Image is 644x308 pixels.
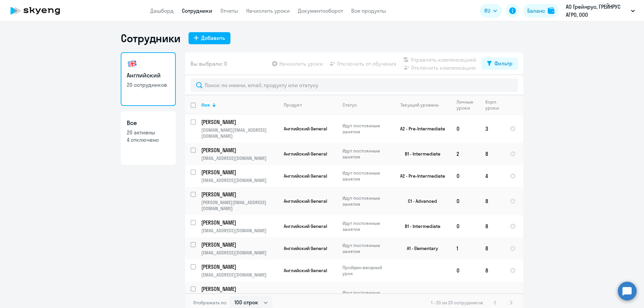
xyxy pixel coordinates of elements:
input: Поиск по имени, email, продукту или статусу [191,78,518,92]
p: [PERSON_NAME] [201,263,277,270]
td: A2 - Pre-Intermediate [389,115,451,143]
p: [PERSON_NAME] [201,285,277,293]
img: balance [548,7,554,14]
a: Отчеты [220,7,238,14]
div: Добавить [201,34,225,42]
a: Документооборот [298,7,343,14]
td: A2 - Pre-Intermediate [389,165,451,187]
a: [PERSON_NAME] [201,118,278,126]
div: Имя [201,102,210,108]
a: Все продукты [351,7,386,14]
a: Английский20 сотрудников [121,52,176,106]
a: [PERSON_NAME] [201,219,278,226]
p: [PERSON_NAME] [201,118,277,126]
span: Английский General [284,267,327,273]
div: Текущий уровень [394,102,451,108]
td: 8 [480,187,504,215]
span: Английский General [284,126,327,132]
span: Отображать по: [193,300,227,306]
p: [EMAIL_ADDRESS][DOMAIN_NAME] [201,228,278,234]
p: Идут постоянные занятия [342,242,388,254]
td: B1 - Intermediate [389,215,451,237]
td: 8 [480,215,504,237]
p: [PERSON_NAME][EMAIL_ADDRESS][DOMAIN_NAME] [201,199,278,211]
td: B1 - Intermediate [389,143,451,165]
span: Английский General [284,293,327,299]
p: [EMAIL_ADDRESS][DOMAIN_NAME] [201,272,278,278]
span: Английский General [284,173,327,179]
a: Все20 активны4 отключено [121,111,176,165]
div: Баланс [527,7,545,15]
p: Пройден вводный урок [342,264,388,276]
p: 20 сотрудников [127,81,170,88]
a: Сотрудники [182,7,212,14]
td: 0 [451,215,480,237]
div: Личные уроки [457,99,474,111]
button: Добавить [189,32,230,44]
span: RU [484,7,490,15]
p: 20 активны [127,129,170,136]
a: [PERSON_NAME] [201,146,278,154]
td: C1 - Advanced [389,187,451,215]
button: Фильтр [482,58,518,70]
p: [EMAIL_ADDRESS][DOMAIN_NAME] [201,177,278,183]
h3: Все [127,119,170,127]
p: [PERSON_NAME] [201,146,277,154]
p: [PERSON_NAME] [201,191,277,198]
button: RU [480,4,502,17]
div: Статус [342,102,388,108]
h3: Английский [127,71,170,80]
span: Вы выбрали: 0 [191,60,227,68]
div: Личные уроки [457,99,480,111]
span: Английский General [284,151,327,157]
td: 3 [480,115,504,143]
div: Статус [342,102,357,108]
p: [PERSON_NAME] [201,169,277,176]
a: [PERSON_NAME] [201,191,278,198]
span: Английский General [284,223,327,229]
td: A1 - Elementary [389,237,451,259]
span: Английский General [284,245,327,251]
p: [PERSON_NAME] [201,219,277,226]
p: Идут постоянные занятия [342,148,388,160]
td: 4 [480,165,504,187]
td: 1 [451,237,480,259]
a: [PERSON_NAME] [201,169,278,176]
td: 0 [451,115,480,143]
p: Идут постоянные занятия [342,220,388,232]
td: 0 [451,259,480,282]
button: Балансbalance [523,4,558,17]
p: Идут постоянные занятия [342,170,388,182]
div: Корп. уроки [485,99,499,111]
span: Английский General [284,198,327,204]
p: [PERSON_NAME] [201,241,277,248]
p: 4 отключено [127,136,170,143]
a: [PERSON_NAME] [201,263,278,270]
div: Продукт [284,102,302,108]
td: 8 [480,143,504,165]
div: Корп. уроки [485,99,504,111]
p: Идут постоянные занятия [342,290,388,302]
td: 8 [480,259,504,282]
div: Имя [201,102,278,108]
a: Дашборд [150,7,174,14]
p: Идут постоянные занятия [342,123,388,135]
td: 2 [451,143,480,165]
div: Продукт [284,102,337,108]
div: Фильтр [494,59,513,67]
div: Текущий уровень [400,102,439,108]
p: [DOMAIN_NAME][EMAIL_ADDRESS][DOMAIN_NAME] [201,127,278,139]
button: АО Грейнрус, ГРЕЙНРУС АГРО, ООО [562,3,638,19]
p: [EMAIL_ADDRESS][DOMAIN_NAME] [201,250,278,256]
td: 0 [451,165,480,187]
a: [PERSON_NAME] [201,241,278,248]
h1: Сотрудники [121,32,180,45]
p: АО Грейнрус, ГРЕЙНРУС АГРО, ООО [566,3,628,19]
td: 8 [480,237,504,259]
td: 0 [451,187,480,215]
a: Начислить уроки [246,7,290,14]
p: Идут постоянные занятия [342,195,388,207]
img: english [127,58,138,69]
p: [EMAIL_ADDRESS][DOMAIN_NAME] [201,155,278,161]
